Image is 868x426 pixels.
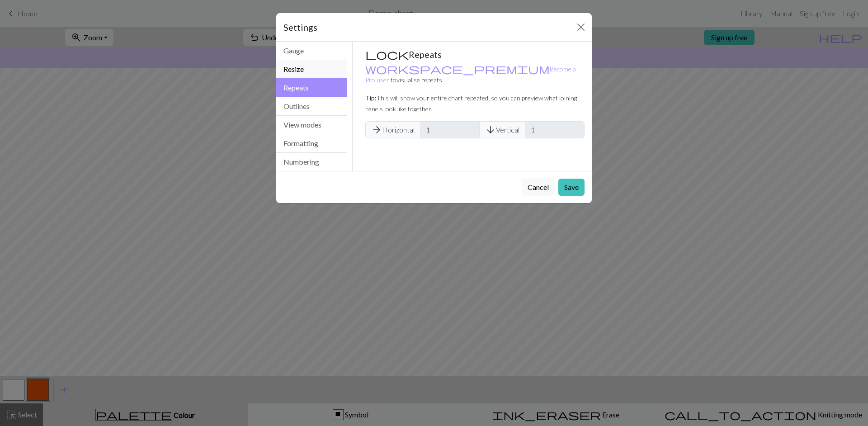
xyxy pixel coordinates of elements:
span: Vertical [479,121,525,138]
button: View modes [276,116,347,134]
strong: Tip: [365,94,377,102]
h5: Repeats [365,49,585,60]
span: arrow_forward [371,123,382,136]
button: Numbering [276,153,347,171]
button: Cancel [522,179,555,196]
button: Gauge [276,42,347,60]
h5: Settings [283,20,317,34]
span: workspace_premium [365,62,550,75]
button: Save [558,179,585,196]
a: Become a Pro user [365,65,576,84]
button: Resize [276,60,347,79]
button: Repeats [276,78,347,97]
span: arrow_downward [485,123,496,136]
small: to visualise repeats [365,65,576,84]
button: Outlines [276,97,347,116]
button: Formatting [276,134,347,153]
small: This will show your entire chart repeated, so you can preview what joining panels look like toget... [365,94,577,113]
button: Close [574,20,588,34]
span: Horizontal [365,121,420,138]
